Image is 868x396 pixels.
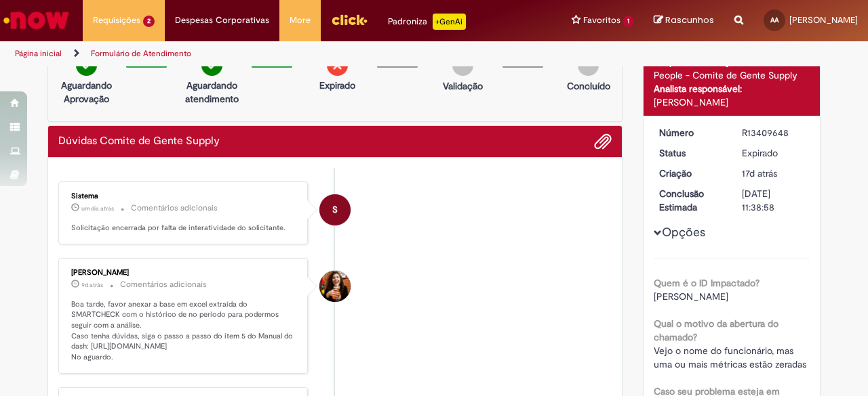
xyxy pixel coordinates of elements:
span: [PERSON_NAME] [654,290,728,303]
span: S [332,194,338,226]
time: 13/08/2025 14:04:47 [742,167,777,179]
span: 2 [143,16,155,27]
span: Requisições [93,14,140,27]
a: Formulário de Atendimento [91,48,191,59]
p: +GenAi [433,14,466,30]
small: Comentários adicionais [131,202,218,214]
p: Aguardando atendimento [179,79,245,106]
span: um dia atrás [81,204,114,213]
p: Expirado [319,79,355,92]
img: click_logo_yellow_360x200.png [331,9,368,30]
span: 1 [623,16,633,27]
b: Qual o motivo da abertura do chamado? [654,317,778,343]
div: 13/08/2025 14:04:47 [742,167,805,180]
span: Favoritos [583,14,620,27]
div: [PERSON_NAME] [654,95,810,109]
p: Solicitação encerrada por falta de interatividade do solicitante. [71,223,297,234]
span: [PERSON_NAME] [789,14,858,26]
time: 28/08/2025 14:37:19 [81,204,114,213]
dt: Status [649,146,732,160]
p: Concluído [567,79,610,93]
div: System [319,194,351,225]
span: AA [770,16,778,24]
div: Sistema [71,192,297,200]
ul: Trilhas de página [10,41,568,66]
dt: Conclusão Estimada [649,187,732,214]
small: Comentários adicionais [120,279,207,290]
a: Rascunhos [654,14,714,27]
span: 17d atrás [742,167,777,179]
div: Tayna Marcia Teixeira Ferreira [319,271,351,302]
img: ServiceNow [1,7,71,34]
div: Analista responsável: [654,82,810,95]
span: Despesas Corporativas [175,14,269,27]
span: More [290,14,311,27]
div: R13409648 [742,126,805,139]
h2: Dúvidas Comite de Gente Supply Histórico de tíquete [58,135,220,148]
button: Adicionar anexos [594,133,612,150]
span: Rascunhos [665,14,714,26]
div: Expirado [742,146,805,160]
p: Validação [443,79,483,93]
div: [DATE] 11:38:58 [742,187,805,214]
dt: Número [649,126,732,139]
p: Boa tarde, favor anexar a base em excel extraída do SMARTCHECK com o histórico de no período para... [71,299,297,363]
b: Quem é o ID Impactado? [654,277,759,289]
span: Vejo o nome do funcionário, mas uma ou mais métricas estão zeradas [654,345,806,370]
time: 20/08/2025 16:37:18 [81,281,103,289]
div: People - Comite de Gente Supply [654,68,810,82]
p: Aguardando Aprovação [54,79,119,106]
a: Página inicial [15,48,62,59]
div: [PERSON_NAME] [71,269,297,277]
dt: Criação [649,167,732,180]
span: 9d atrás [81,281,103,289]
div: Padroniza [388,14,466,30]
